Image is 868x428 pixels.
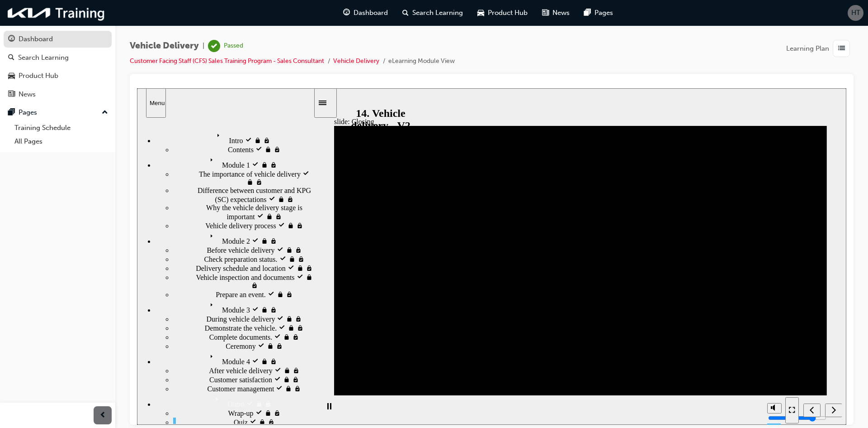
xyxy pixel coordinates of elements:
[124,149,133,157] span: locked
[160,167,168,175] span: visited, locked
[388,56,455,67] li: eLearning Module View
[4,104,112,121] button: Pages
[648,307,705,337] nav: slide navigation
[4,49,112,66] a: Search Learning
[36,157,176,166] div: Before vehicle delivery
[19,71,58,81] div: Product Hub
[118,58,127,65] span: visited
[395,4,470,22] a: search-iconSearch Learning
[139,297,148,304] span: visited
[224,42,243,50] div: Passed
[5,4,108,22] img: kia-training
[412,8,463,18] span: Search Learning
[838,43,845,54] span: list-icon
[169,176,176,184] span: visited, locked
[124,269,133,277] span: locked
[85,73,113,81] span: Module 1
[19,107,37,118] div: Pages
[115,149,124,157] span: visited
[155,288,162,295] span: visited, locked
[626,307,644,337] div: misc controls
[36,57,176,66] div: Contents
[11,135,112,149] a: All Pages
[137,321,144,329] span: visited, locked
[336,4,395,22] a: guage-iconDashboard
[36,166,176,175] div: Check preparation status.
[36,175,176,184] div: Delivery schedule and location
[140,202,149,210] span: locked
[182,307,197,337] div: playback controls
[4,86,112,103] a: News
[786,40,854,57] button: Learning Plan
[18,66,176,81] div: Module 1
[36,244,176,253] div: Complete documents.
[18,41,176,57] div: Intro
[630,315,645,325] button: Mute (Ctrl+Alt+M)
[343,7,350,19] span: guage-icon
[36,81,176,98] div: The importance of vehicle delivery
[648,309,662,335] button: Enter full-screen (Ctrl+Alt+F)
[155,245,162,253] span: visited, locked
[141,134,150,141] span: visited
[126,48,133,56] span: visited, locked
[99,410,106,421] span: prev-icon
[477,7,484,19] span: car-icon
[158,227,165,235] span: visited, locked
[18,305,176,320] div: Outro
[156,279,163,286] span: visited, locked
[130,57,324,65] a: Customer Facing Staff (CFS) Sales Training Program - Sales Consultant
[109,312,118,320] span: visited
[85,149,113,157] span: Module 2
[36,287,176,296] div: Customer satisfaction
[470,4,535,22] a: car-iconProduct Hub
[159,134,166,141] span: visited, locked
[577,4,620,22] a: pages-iconPages
[124,218,133,226] span: locked
[19,89,36,100] div: News
[130,254,139,262] span: locked
[11,121,112,135] a: Training Schedule
[148,297,157,304] span: locked
[354,8,388,18] span: Dashboard
[36,133,176,142] div: Vehicle delivery process
[90,312,107,320] span: Outro
[115,218,124,226] span: visited
[8,91,15,99] span: news-icon
[127,312,135,320] span: visited, locked
[36,329,176,338] div: Quiz
[203,41,204,51] span: |
[115,269,124,277] span: visited
[121,254,130,262] span: visited
[117,48,126,56] span: locked
[36,235,176,244] div: Demonstrate the vehicle.
[631,326,689,333] input: volume
[18,142,176,157] div: Module 2
[131,330,138,338] span: visited, locked
[118,312,127,320] span: locked
[8,35,15,43] span: guage-icon
[158,158,165,166] span: visited, locked
[488,8,528,18] span: Product Hub
[36,278,176,287] div: After vehicle delivery
[149,202,156,210] span: visited, locked
[139,254,146,262] span: visited, locked
[8,109,15,117] span: pages-icon
[36,320,176,329] div: Wrap-up
[85,218,113,226] span: Module 3
[127,58,137,65] span: locked
[124,73,133,81] span: locked
[13,11,25,18] div: Menu
[108,48,117,56] span: visited
[36,98,176,115] div: Difference between customer and KPG (SC) expectations
[584,7,591,19] span: pages-icon
[8,72,15,80] span: car-icon
[688,315,705,329] button: Next (Ctrl+Alt+Period)
[133,73,140,81] span: visited, locked
[133,149,140,157] span: visited, locked
[92,48,106,56] span: Intro
[333,57,379,65] a: Vehicle Delivery
[4,67,112,84] a: Product Hub
[133,218,140,226] span: visited, locked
